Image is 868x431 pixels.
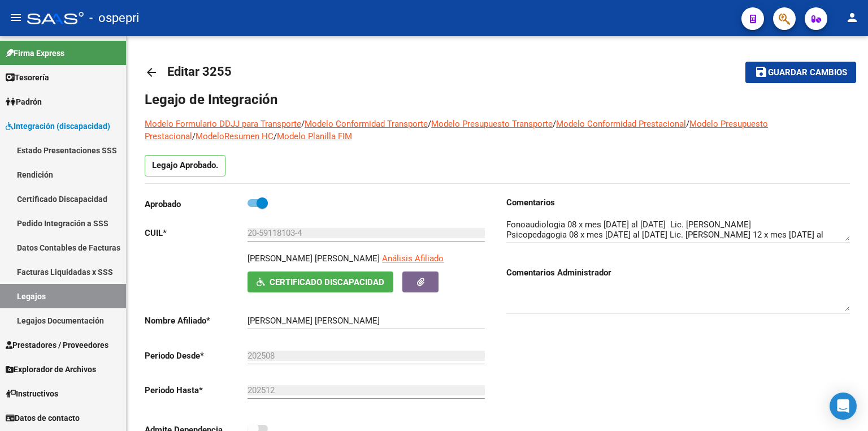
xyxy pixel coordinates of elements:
[145,198,248,210] p: Aprobado
[145,155,225,176] p: Legajo Aprobado.
[6,339,108,351] span: Prestadores / Proveedores
[145,350,248,362] p: Periodo Desde
[745,62,856,83] button: Guardar cambios
[9,11,23,24] mat-icon: menu
[145,384,248,396] p: Periodo Hasta
[6,71,49,84] span: Tesorería
[196,131,274,141] a: ModeloResumen HC
[506,196,850,209] h3: Comentarios
[6,96,42,108] span: Padrón
[305,119,428,129] a: Modelo Conformidad Transporte
[845,11,859,24] mat-icon: person
[556,119,686,129] a: Modelo Conformidad Prestacional
[89,6,139,31] span: - ospepri
[6,363,96,376] span: Explorador de Archivos
[145,119,301,129] a: Modelo Formulario DDJJ para Transporte
[431,119,553,129] a: Modelo Presupuesto Transporte
[167,64,232,79] span: Editar 3255
[145,66,158,79] mat-icon: arrow_back
[6,412,80,424] span: Datos de contacto
[6,120,110,132] span: Integración (discapacidad)
[248,271,393,292] button: Certificado Discapacidad
[277,131,352,141] a: Modelo Planilla FIM
[382,253,444,264] span: Análisis Afiliado
[830,393,857,420] div: Open Intercom Messenger
[248,252,380,265] p: [PERSON_NAME] [PERSON_NAME]
[506,266,850,279] h3: Comentarios Administrador
[145,90,850,109] h1: Legajo de Integración
[145,227,248,239] p: CUIL
[6,47,64,59] span: Firma Express
[768,68,847,78] span: Guardar cambios
[754,65,768,79] mat-icon: save
[270,277,384,287] span: Certificado Discapacidad
[145,314,248,327] p: Nombre Afiliado
[6,387,58,400] span: Instructivos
